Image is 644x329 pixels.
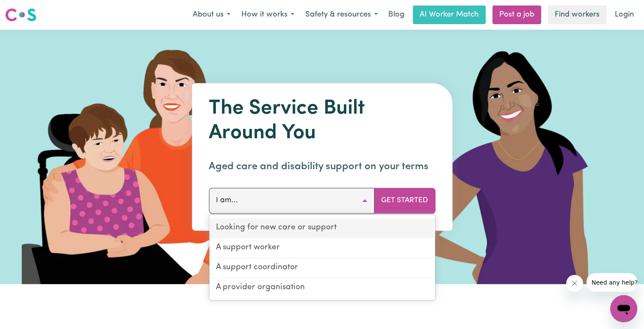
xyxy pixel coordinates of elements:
button: Get Started [374,188,435,213]
button: How it works [236,6,300,24]
iframe: Close message [566,275,583,292]
button: About us [187,6,236,24]
a: A support coordinator [209,258,435,278]
a: Post a job [492,6,541,24]
a: A provider organisation [209,278,435,297]
a: Find workers [548,6,606,24]
div: I am... [209,215,435,301]
button: I am... [209,188,374,213]
a: Looking for new care or support [209,218,435,238]
h1: The Service Built Around You [209,97,435,145]
img: Careseekers logo [5,7,36,22]
a: Careseekers logo [5,5,36,25]
a: A support worker [209,238,435,258]
button: Safety & resources [300,6,383,24]
span: Need any help? [5,6,51,13]
a: AI Worker Match [413,6,486,24]
iframe: Message from company [586,273,637,292]
a: Blog [383,6,409,24]
p: Aged care and disability support on your terms [209,159,435,174]
a: Login [610,6,639,24]
iframe: Button to launch messaging window [610,295,637,322]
